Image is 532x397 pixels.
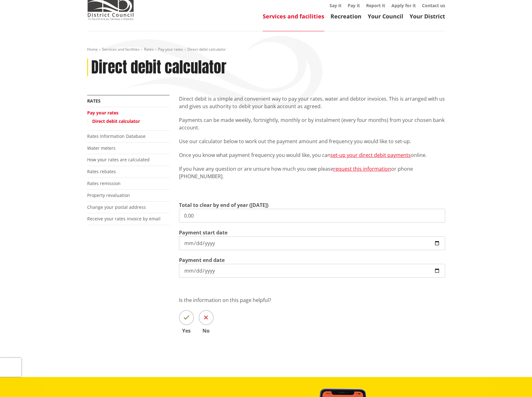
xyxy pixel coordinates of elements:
span: No [199,328,214,333]
a: Your District [410,13,445,20]
p: If you have any question or are unsure how much you owe please or phone [PHONE_NUMBER]. [179,165,445,180]
label: Payment start date [179,229,227,236]
a: Your Council [368,13,403,20]
iframe: Messenger Launcher [503,371,526,393]
span: Yes [179,328,194,333]
a: Change your postal address [87,204,146,210]
nav: breadcrumb [87,47,445,52]
p: Use our calculator below to work out the payment amount and frequency you would like to set-up. [179,138,445,145]
a: Recreation [331,13,361,20]
a: Rates remission [87,180,121,186]
a: Direct debit calculator [92,118,140,124]
a: request this information [333,165,391,172]
a: Contact us [422,3,445,8]
a: Pay your rates [87,110,118,116]
a: Apply for it [391,3,416,8]
p: Payments can be made weekly, fortnightly, monthly or by instalment (every four months) from your ... [179,116,445,131]
a: Rates rebates [87,168,116,174]
a: Services and facilities [102,47,140,52]
a: Receive your rates invoice by email [87,216,161,222]
label: Payment end date [179,256,225,264]
label: Total to clear by end of year ([DATE]) [179,201,268,209]
a: Property revaluation [87,192,130,198]
a: Water meters [87,145,116,151]
a: Pay your rates [158,47,183,52]
a: set-up your direct debit payments [331,152,411,158]
a: Rates [144,47,154,52]
a: Report it [366,3,385,8]
p: Is the information on this page helpful? [179,296,445,304]
h1: Direct debit calculator [91,58,226,77]
a: Pay it [348,3,360,8]
p: Direct debit is a simple and convenient way to pay your rates, water and debtor invoices. This is... [179,95,445,110]
a: Rates Information Database [87,133,146,139]
span: Direct debit calculator [187,47,226,52]
p: Once you know what payment frequency you would like, you can online. [179,151,445,159]
a: Home [87,47,98,52]
a: How your rates are calculated [87,157,150,163]
a: Say it [330,3,341,8]
a: Services and facilities [263,13,324,20]
a: Rates [87,98,101,104]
